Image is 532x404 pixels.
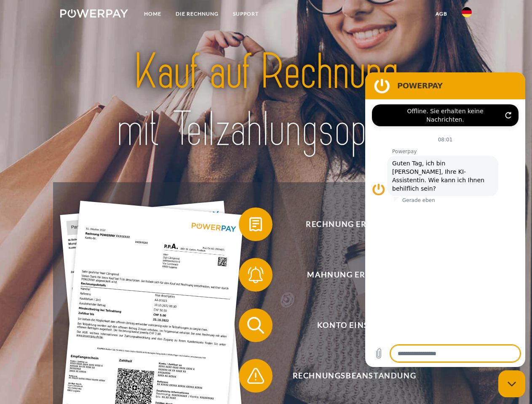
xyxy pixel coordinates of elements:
[239,308,458,342] button: Konto einsehen
[462,7,472,17] img: de
[226,6,266,21] a: SUPPORT
[498,370,525,397] iframe: Schaltfläche zum Öffnen des Messaging-Fensters; Konversation läuft
[168,6,226,21] a: DIE RECHNUNG
[245,214,266,235] img: qb_bill.svg
[245,315,266,336] img: qb_search.svg
[365,72,525,367] iframe: Messaging-Fenster
[239,207,458,241] button: Rechnung erhalten?
[245,365,266,386] img: qb_warning.svg
[60,9,128,18] img: logo-powerpay-white.svg
[239,258,458,292] button: Mahnung erhalten?
[251,258,457,292] span: Mahnung erhalten?
[80,40,452,161] img: title-powerpay_de.svg
[251,359,457,393] span: Rechnungsbeanstandung
[137,6,168,21] a: Home
[239,359,458,393] button: Rechnungsbeanstandung
[251,308,457,342] span: Konto einsehen
[251,207,457,241] span: Rechnung erhalten?
[428,6,454,21] a: agb
[245,264,266,285] img: qb_bell.svg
